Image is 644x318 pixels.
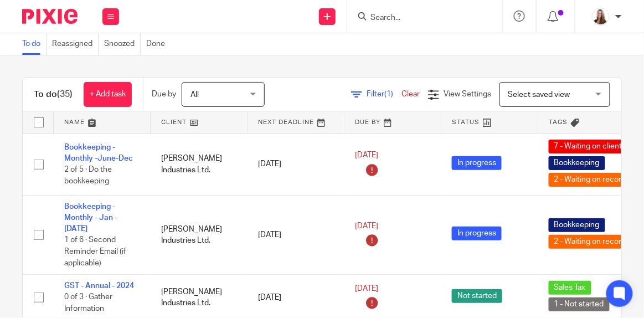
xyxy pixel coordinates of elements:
span: Bookkeeping [549,156,605,170]
span: [DATE] [355,151,378,159]
p: Due by [152,89,176,100]
td: [DATE] [247,195,344,275]
span: (1) [384,90,393,98]
span: Select saved view [508,91,570,99]
span: In progress [452,156,502,170]
span: View Settings [444,90,491,98]
span: Sales Tax [549,281,591,295]
span: Filter [367,90,401,98]
td: [PERSON_NAME] Industries Ltd. [150,134,247,195]
td: [DATE] [247,134,344,195]
a: To do [22,33,47,55]
img: Pixie [22,9,78,24]
a: Bookkeeping - Monthly - Jan - [DATE] [64,203,117,233]
a: Clear [401,90,420,98]
span: 0 of 3 · Gather Information [64,294,112,313]
a: + Add task [84,82,132,107]
span: 2 - Waiting on records [549,235,636,249]
span: [DATE] [355,285,378,293]
h1: To do [34,89,73,100]
td: [PERSON_NAME] Industries Ltd. [150,195,247,275]
span: Not started [452,289,502,303]
span: Tags [549,119,568,125]
a: Done [146,33,171,55]
span: (35) [57,90,73,99]
span: 2 - Waiting on records [549,173,636,187]
img: Larissa-headshot-cropped.jpg [592,8,610,25]
a: GST - Annual - 2024 [64,282,134,290]
span: Bookkeeping [549,218,605,232]
span: 1 - Not started [549,298,610,311]
a: Snoozed [104,33,141,55]
a: Bookkeeping - Monthly -June-Dec [64,143,133,162]
span: 7 - Waiting on client [549,140,628,153]
span: In progress [452,227,502,240]
span: [DATE] [355,222,378,230]
a: Reassigned [52,33,99,55]
span: All [190,91,199,99]
span: 1 of 6 · Second Reminder Email (if applicable) [64,237,126,267]
span: 2 of 5 · Do the bookkeeping [64,166,112,186]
